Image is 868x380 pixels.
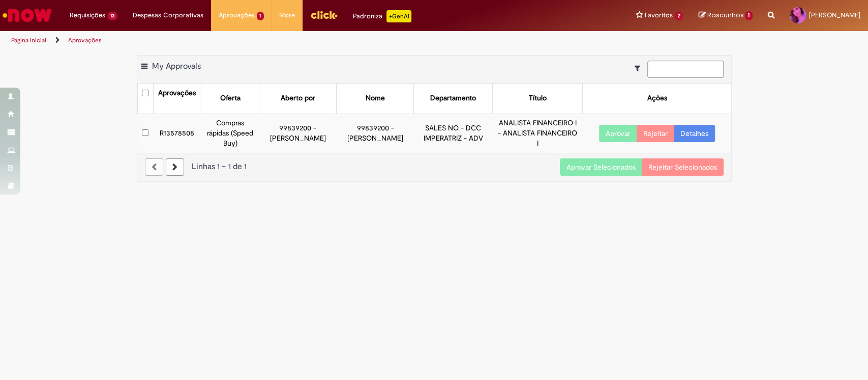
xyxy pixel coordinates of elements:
span: 13 [107,12,117,20]
p: +GenAi [386,10,411,22]
span: 2 [675,12,683,20]
div: Departamento [430,93,476,103]
span: Aprovações [219,10,255,20]
span: 1 [745,11,753,20]
div: Oferta [220,93,241,103]
div: Aprovações [158,88,196,98]
a: Rascunhos [698,11,753,20]
button: Aprovar [599,125,637,142]
span: Despesas Corporativas [133,10,203,20]
td: Compras rápidas (Speed Buy) [201,114,259,152]
span: Rascunhos [707,10,743,20]
td: SALES NO - DCC IMPERATRIZ - ADV [414,114,493,152]
button: Aprovar Selecionados [560,158,642,176]
div: Título [529,93,547,103]
img: click_logo_yellow_360x200.png [310,7,338,22]
div: Padroniza [353,10,411,22]
div: Aberto por [281,93,315,103]
th: Aprovações [153,84,201,114]
div: Linhas 1 − 1 de 1 [145,161,724,173]
td: 99839200 - [PERSON_NAME] [259,114,337,152]
button: Rejeitar [637,125,674,142]
span: [PERSON_NAME] [809,11,860,19]
span: My Approvals [152,61,201,71]
i: Mostrar filtros para: Suas Solicitações [635,65,645,72]
td: R13578508 [153,114,201,152]
div: Ações [647,93,667,103]
td: 99839200 - [PERSON_NAME] [337,114,414,152]
img: ServiceNow [1,5,53,25]
a: Detalhes [674,125,715,142]
td: ANALISTA FINANCEIRO I - ANALISTA FINANCEIRO I [493,114,583,152]
span: Requisições [70,10,105,20]
button: Rejeitar Selecionados [642,158,724,176]
span: More [279,10,295,20]
div: Nome [366,93,385,103]
ul: Trilhas de página [8,31,571,50]
a: Página inicial [11,36,46,44]
span: Favoritos [645,10,673,20]
a: Aprovações [68,36,102,44]
span: 1 [257,12,264,20]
